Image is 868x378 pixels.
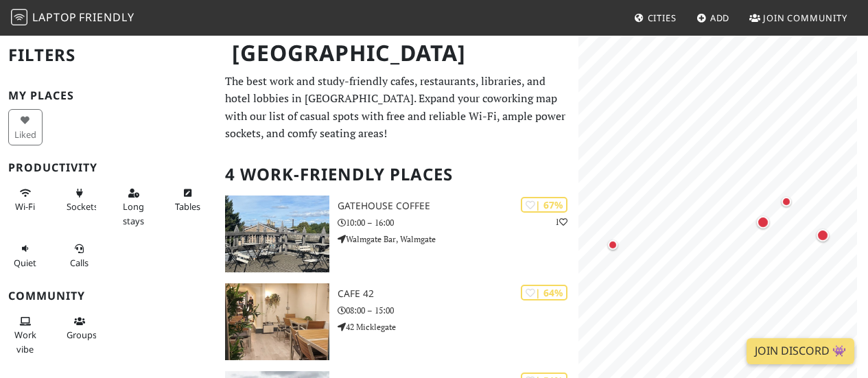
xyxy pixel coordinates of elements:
[555,215,567,228] p: 1
[11,9,27,25] img: LaptopFriendly
[67,329,97,341] span: Group tables
[32,10,77,25] span: Laptop
[338,288,578,300] h3: Cafe 42
[62,310,97,346] button: Groups
[225,283,329,360] img: Cafe 42
[225,154,570,196] h2: 4 Work-Friendly Places
[691,5,736,30] a: Add
[648,12,677,24] span: Cities
[225,73,570,143] p: The best work and study-friendly cafes, restaurants, libraries, and hotel lobbies in [GEOGRAPHIC_...
[8,89,209,102] h3: My Places
[8,290,209,303] h3: Community
[744,5,853,30] a: Join Community
[175,200,200,213] span: Work-friendly tables
[14,329,36,355] span: People working
[338,216,578,229] p: 10:00 – 16:00
[62,237,97,274] button: Calls
[217,196,578,272] a: Gatehouse Coffee | 67% 1 Gatehouse Coffee 10:00 – 16:00 Walmgate Bar, Walmgate
[763,12,847,24] span: Join Community
[521,197,567,213] div: | 67%
[70,257,89,269] span: Video/audio calls
[8,161,209,174] h3: Productivity
[117,182,151,232] button: Long stays
[814,226,832,244] div: Map marker
[521,285,567,300] div: | 64%
[8,237,43,274] button: Quiet
[747,338,854,364] a: Join Discord 👾
[79,10,134,25] span: Friendly
[217,283,578,360] a: Cafe 42 | 64% Cafe 42 08:00 – 15:00 42 Micklegate
[8,310,43,360] button: Work vibe
[338,304,578,317] p: 08:00 – 15:00
[338,320,578,333] p: 42 Micklegate
[15,200,35,213] span: Stable Wi-Fi
[338,233,578,246] p: Walmgate Bar, Walmgate
[14,257,36,269] span: Quiet
[171,182,205,218] button: Tables
[754,213,772,231] div: Map marker
[225,196,329,272] img: Gatehouse Coffee
[338,200,578,212] h3: Gatehouse Coffee
[221,34,576,72] h1: [GEOGRAPHIC_DATA]
[778,193,795,210] div: Map marker
[605,237,621,253] div: Map marker
[11,6,134,30] a: LaptopFriendly LaptopFriendly
[8,34,209,76] h2: Filters
[8,182,43,218] button: Wi-Fi
[62,182,97,218] button: Sockets
[123,200,144,226] span: Long stays
[710,12,730,24] span: Add
[67,200,98,213] span: Power sockets
[629,5,682,30] a: Cities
